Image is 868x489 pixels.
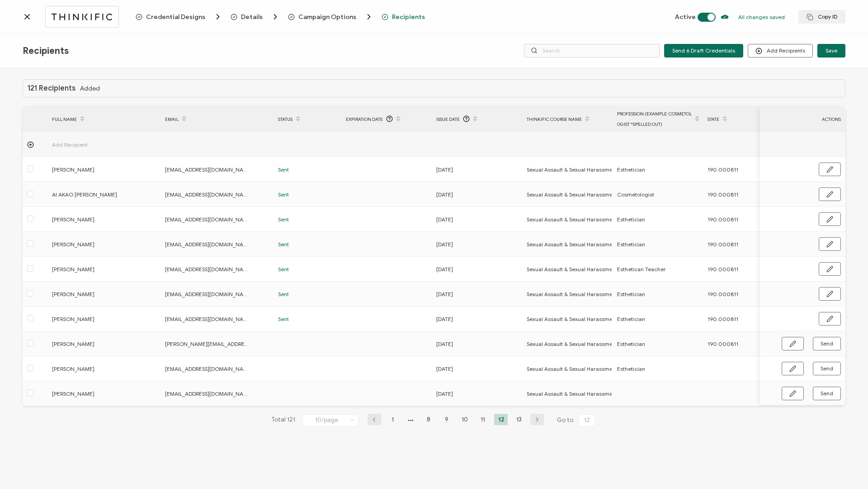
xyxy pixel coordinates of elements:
[527,264,646,274] span: Sexual Assault & Sexual Harassment Prevention
[47,111,160,127] div: FULL NAME
[807,14,837,20] span: Copy ID
[813,337,841,350] button: Send
[274,111,341,127] div: Status
[708,189,738,200] span: 190.000811
[708,264,738,274] span: 190.000811
[672,48,735,53] span: Send 6 Draft Credentials
[52,388,138,399] span: [PERSON_NAME]
[165,264,251,274] span: [EMAIL_ADDRESS][DOMAIN_NAME]
[50,11,114,23] img: thinkific.svg
[278,214,289,225] span: Sent
[524,44,660,58] input: Search
[52,364,138,374] span: [PERSON_NAME]
[52,264,138,274] span: [PERSON_NAME]
[436,264,453,274] span: [DATE]
[165,239,251,249] span: [EMAIL_ADDRESS][DOMAIN_NAME]
[527,214,646,225] span: Sexual Assault & Sexual Harassment Prevention
[617,214,645,225] span: Esthetician
[617,314,645,324] span: Esthetician
[298,14,356,20] span: Campaign Options
[436,289,453,299] span: [DATE]
[23,45,69,57] span: Recipients
[165,388,251,399] span: [EMAIL_ADDRESS][DOMAIN_NAME]
[302,414,359,427] input: Select
[664,44,743,58] button: Send 6 Draft Credentials
[278,289,289,299] span: Sent
[52,189,138,200] span: AI AKAO [PERSON_NAME]
[675,13,696,21] span: Active
[748,44,813,58] button: Add Recipients
[617,239,645,249] span: Esthetician
[278,239,289,249] span: Sent
[527,289,646,299] span: Sexual Assault & Sexual Harassment Prevention
[821,341,833,346] span: Send
[613,109,703,129] div: Profession (Example: cosmetologist *spelled out)
[436,339,453,349] span: [DATE]
[436,164,453,175] span: [DATE]
[476,414,490,425] li: 11
[759,114,845,125] div: ACTIONS
[288,12,373,21] span: Campaign Options
[165,189,251,200] span: [EMAIL_ADDRESS][DOMAIN_NAME]
[346,114,383,125] span: Expiration Date
[440,414,453,425] li: 9
[436,239,453,249] span: [DATE]
[821,391,833,396] span: Send
[708,339,738,349] span: 190.000811
[52,239,138,249] span: [PERSON_NAME]
[52,214,138,225] span: [PERSON_NAME]
[708,214,738,225] span: 190.000811
[165,289,251,299] span: [EMAIL_ADDRESS][DOMAIN_NAME]
[52,289,138,299] span: [PERSON_NAME]
[136,12,222,21] span: Credential Designs
[52,339,138,349] span: [PERSON_NAME]
[28,84,75,92] h1: 121 Recipients
[52,139,138,150] span: Add Recipient
[52,164,138,175] span: [PERSON_NAME]
[527,189,646,200] span: Sexual Assault & Sexual Harassment Prevention
[527,314,646,324] span: Sexual Assault & Sexual Harassment Prevention
[382,14,425,20] span: Recipients
[136,12,491,21] div: Breadcrumb
[617,264,666,274] span: Esthetican Teacher
[422,414,435,425] li: 8
[708,289,738,299] span: 190.000811
[278,264,289,274] span: Sent
[826,48,837,53] span: Save
[458,414,472,425] li: 10
[823,446,868,489] iframe: Chat Widget
[527,388,646,399] span: Sexual Assault & Sexual Harassment Prevention
[527,164,646,175] span: Sexual Assault & Sexual Harassment Prevention
[527,239,646,249] span: Sexual Assault & Sexual Harassment Prevention
[617,164,645,175] span: Esthetician
[436,114,460,125] span: Issue Date
[165,339,251,349] span: [PERSON_NAME][EMAIL_ADDRESS][DOMAIN_NAME]
[798,10,845,24] button: Copy ID
[231,12,280,21] span: Details
[817,44,845,58] button: Save
[708,164,738,175] span: 190.000811
[165,364,251,374] span: [EMAIL_ADDRESS][DOMAIN_NAME]
[527,339,646,349] span: Sexual Assault & Sexual Harassment Prevention
[436,189,453,200] span: [DATE]
[278,164,289,175] span: Sent
[708,314,738,324] span: 190.000811
[821,366,833,371] span: Send
[738,14,785,20] p: All changes saved
[386,414,399,425] li: 1
[557,414,597,427] span: Go to
[271,414,295,427] span: Total 121
[617,189,654,200] span: Cosmetologist
[146,14,205,20] span: Credential Designs
[527,364,646,374] span: Sexual Assault & Sexual Harassment Prevention
[165,214,251,225] span: [EMAIL_ADDRESS][DOMAIN_NAME]
[165,164,251,175] span: [EMAIL_ADDRESS][DOMAIN_NAME]
[703,111,793,127] div: State
[617,364,645,374] span: Esthetician
[436,364,453,374] span: [DATE]
[813,362,841,375] button: Send
[436,388,453,399] span: [DATE]
[52,314,138,324] span: [PERSON_NAME]
[392,14,425,20] span: Recipients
